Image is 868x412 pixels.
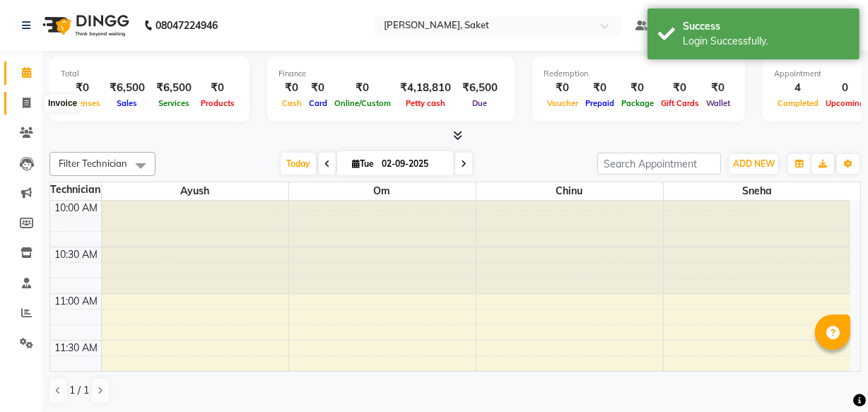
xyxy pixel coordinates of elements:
div: 0 [822,80,868,96]
div: Redemption [544,68,734,80]
span: Gift Cards [657,98,703,108]
span: Today [281,153,316,175]
div: Login Successfully. [683,34,849,49]
div: ₹4,18,810 [394,80,457,96]
div: 10:00 AM [52,201,101,216]
span: 1 / 1 [69,383,89,398]
img: logo [36,6,133,45]
div: 10:30 AM [52,247,101,262]
div: ₹6,500 [457,80,503,96]
span: Products [197,98,238,108]
div: ₹0 [331,80,394,96]
span: Online/Custom [331,98,394,108]
div: ₹0 [618,80,657,96]
div: ₹0 [582,80,618,96]
div: 11:30 AM [52,341,101,355]
div: Invoice [45,95,81,112]
span: Wallet [703,98,734,108]
div: ₹0 [305,80,331,96]
span: sneha [664,182,851,200]
span: Voucher [544,98,582,108]
div: ₹6,500 [104,80,151,96]
div: ₹0 [278,80,305,96]
span: Petty cash [402,98,449,108]
span: Services [155,98,193,108]
div: ₹0 [61,80,104,96]
input: 2025-09-02 [377,153,448,175]
span: ADD NEW [733,158,775,169]
div: 4 [774,80,822,96]
b: 08047224946 [156,6,218,45]
span: Om [289,182,476,200]
div: Total [61,68,238,80]
div: Finance [278,68,503,80]
div: 11:00 AM [52,294,101,309]
span: Prepaid [582,98,618,108]
span: Completed [774,98,822,108]
span: Card [305,98,331,108]
div: ₹0 [544,80,582,96]
div: ₹0 [703,80,734,96]
span: Cash [278,98,305,108]
div: Success [683,19,849,34]
span: Upcoming [822,98,868,108]
span: Sales [114,98,141,108]
div: Technician [50,182,101,197]
span: Due [469,98,491,108]
span: Package [618,98,657,108]
span: Filter Technician [59,158,127,169]
div: ₹6,500 [151,80,197,96]
input: Search Appointment [597,153,721,175]
span: Chinu [476,182,663,200]
button: ADD NEW [729,154,778,174]
div: ₹0 [657,80,703,96]
span: Ayush [102,182,288,200]
div: ₹0 [197,80,238,96]
span: Tue [348,158,377,169]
